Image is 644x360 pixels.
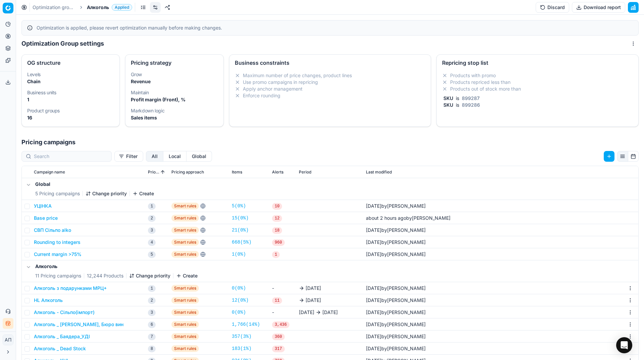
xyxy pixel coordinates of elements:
td: - [269,282,296,294]
button: Change priority [86,190,127,197]
strong: 16 [27,115,32,120]
span: 11 Pricing campaigns [35,272,81,279]
span: [DATE] [306,285,321,292]
span: 2 [148,215,156,222]
div: Business constraints [235,60,426,65]
button: all [146,151,163,162]
span: about 2 hours ago [366,215,406,221]
a: 12(0%) [232,297,249,304]
dt: Product groups [27,108,114,113]
span: 899287 [461,95,481,101]
div: by [PERSON_NAME] [366,227,426,234]
li: Products out of stock more than [442,86,633,92]
span: Smart rules [171,333,199,340]
button: Sorted by Priority ascending [159,169,166,175]
button: Download report [572,2,625,13]
span: is [454,102,461,108]
div: by [PERSON_NAME] [366,239,426,246]
span: [DATE] [366,227,381,233]
span: Smart rules [171,251,199,258]
span: 12 [272,215,282,222]
span: Campaign name [34,169,65,175]
span: 1 [148,285,156,292]
button: Create [176,272,198,279]
span: 5 [148,251,156,258]
button: Create [132,190,154,197]
button: Rounding to integers [34,239,80,246]
div: Pricing strategy [131,60,218,65]
div: by [PERSON_NAME] [366,203,426,209]
div: by [PERSON_NAME] [366,333,426,340]
span: 2 [148,297,156,304]
span: SKU [442,95,454,101]
span: 960 [272,239,285,246]
span: [DATE] [366,321,381,327]
span: 18 [272,227,282,234]
div: by [PERSON_NAME] [366,297,426,304]
a: 1,766(14%) [232,321,260,328]
span: 3 [148,309,156,316]
a: 668(5%) [232,239,252,246]
span: Last modified [366,169,392,175]
button: local [163,151,186,162]
a: 15(0%) [232,215,249,221]
span: SKU [442,102,454,108]
li: Use promo campaigns in repricing [235,79,426,86]
button: Алкоголь _ [PERSON_NAME], Бюро вин [34,321,123,328]
span: [DATE] [366,297,381,303]
div: by [PERSON_NAME] [366,215,450,221]
span: Smart rules [171,345,199,352]
input: Search [34,153,107,160]
span: [DATE] [366,309,381,315]
button: Current margin >75% [34,251,82,258]
a: 183(1%) [232,345,252,352]
span: Smart rules [171,297,199,304]
strong: Sales items [131,115,157,120]
span: [DATE] [306,297,321,304]
span: Applied [112,4,132,11]
span: 8 [148,346,156,352]
div: Repricing stop list [442,60,633,65]
span: [DATE] [299,309,314,316]
strong: Revenue [131,79,151,84]
span: Pricing approach [171,169,204,175]
span: Smart rules [171,239,199,246]
dt: Markdown logic [131,108,218,113]
a: 5(0%) [232,203,246,209]
span: is [454,95,461,101]
div: by [PERSON_NAME] [366,321,426,328]
span: [DATE] [366,333,381,339]
span: 12,244 Products [87,272,123,279]
span: 899286 [461,102,481,108]
span: Priority [148,169,159,175]
span: Alerts [272,169,283,175]
span: 360 [272,333,285,340]
span: 7 [148,333,156,340]
li: Products repriced less than [442,79,633,86]
div: by [PERSON_NAME] [366,285,426,292]
nav: breadcrumb [33,4,132,11]
span: Smart rules [171,203,199,209]
span: [DATE] [366,239,381,245]
button: АП [3,335,13,345]
span: 1 [272,251,280,258]
strong: Profit margin (Front), % [131,97,185,102]
button: УЦІНКА [34,203,52,209]
dt: Levels [27,72,114,77]
span: 4 [148,239,156,246]
div: OG structure [27,60,114,65]
span: 6 [148,321,156,328]
button: Алкоголь - Сільпо(імпорт) [34,309,95,316]
button: Алкоголь _ Dead Stock [34,345,86,352]
span: [DATE] [322,309,338,316]
span: Smart rules [171,321,199,328]
span: Smart rules [171,227,199,234]
span: Smart rules [171,215,199,221]
button: HL Алкоголь [34,297,63,304]
span: 1 [148,203,156,210]
span: АП [3,335,13,345]
span: 3 [148,227,156,234]
a: 0(0%) [232,285,246,292]
span: 10 [272,203,282,210]
span: [DATE] [366,251,381,257]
